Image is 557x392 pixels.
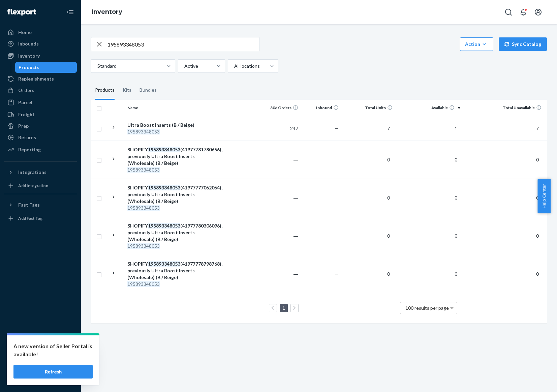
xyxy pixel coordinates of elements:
[140,81,157,100] div: Bundles
[533,271,541,277] span: 0
[4,180,77,191] a: Add Integration
[18,169,47,176] div: Integrations
[533,233,541,239] span: 0
[335,157,339,162] span: —
[4,51,77,61] a: Inventory
[13,342,93,358] p: A new version of Seller Portal is available!
[260,179,301,217] td: ―
[452,157,460,162] span: 0
[405,305,449,311] span: 100 results per page
[107,37,259,51] input: Search inventory by name or sku
[19,64,39,71] div: Products
[18,99,32,106] div: Parcel
[260,141,301,179] td: ―
[281,305,286,311] a: Page 1 is your current page
[384,271,393,277] span: 0
[4,121,77,131] a: Prep
[127,243,160,249] em: 195893348053
[260,217,301,255] td: ―
[18,146,41,153] div: Reporting
[18,202,40,208] div: Fast Tags
[260,116,301,141] td: 247
[465,41,488,48] div: Action
[234,63,234,69] input: All locations
[127,146,198,167] div: SHOPIFY (41977781780656), previously Ultra Boost Inserts (Wholesale) (B / Beige)
[18,134,36,141] div: Returns
[4,144,77,155] a: Reporting
[4,167,77,178] button: Integrations
[18,40,39,47] div: Inbounds
[127,205,160,211] em: 195893348053
[4,109,77,120] a: Freight
[4,27,77,38] a: Home
[395,100,463,116] th: Available
[335,125,339,131] span: —
[335,233,339,239] span: —
[341,100,395,116] th: Total Units
[4,200,77,210] button: Fast Tags
[4,213,77,224] a: Add Fast Tag
[4,339,77,350] a: Settings
[148,261,180,267] em: 195893348053
[7,9,36,16] img: Flexport logo
[384,157,393,162] span: 0
[184,63,184,69] input: Active
[502,5,515,19] button: Open Search Box
[125,100,200,116] th: Name
[4,362,77,372] a: Help Center
[4,73,77,84] a: Replenishments
[18,111,35,118] div: Freight
[18,53,40,59] div: Inventory
[18,123,29,129] div: Prep
[517,5,530,19] button: Open notifications
[384,195,393,201] span: 0
[260,100,301,116] th: 30d Orders
[384,233,393,239] span: 0
[18,87,34,94] div: Orders
[335,195,339,201] span: —
[463,100,547,116] th: Total Unavailable
[384,125,393,131] span: 7
[92,8,122,16] a: Inventory
[460,37,493,51] button: Action
[127,281,160,287] em: 195893348053
[148,147,180,152] em: 195893348053
[127,184,198,205] div: SHOPIFY (41977777062064), previously Ultra Boost Inserts (Wholesale) (B / Beige)
[452,271,460,277] span: 0
[499,37,547,51] button: Sync Catalog
[18,183,48,188] div: Add Integration
[452,195,460,201] span: 0
[301,100,341,116] th: Inbound
[533,125,541,131] span: 7
[95,81,115,100] div: Products
[127,167,160,173] em: 195893348053
[148,185,180,190] em: 195893348053
[18,215,42,221] div: Add Fast Tag
[335,271,339,277] span: —
[260,255,301,293] td: ―
[18,76,54,82] div: Replenishments
[531,5,545,19] button: Open account menu
[537,179,551,213] button: Help Center
[63,5,77,19] button: Close Navigation
[533,157,541,162] span: 0
[18,29,32,36] div: Home
[452,233,460,239] span: 0
[4,38,77,49] a: Inbounds
[4,97,77,108] a: Parcel
[127,129,160,134] em: 195893348053
[4,132,77,143] a: Returns
[127,261,198,281] div: SHOPIFY (41977778798768), previously Ultra Boost Inserts (Wholesale) (B / Beige)
[86,2,128,22] ol: breadcrumbs
[4,85,77,96] a: Orders
[533,195,541,201] span: 0
[15,62,77,73] a: Products
[97,63,97,69] input: Standard
[13,365,93,379] button: Refresh
[127,122,198,128] div: Ultra Boost Inserts (B / Beige)
[127,222,198,243] div: SHOPIFY (41977780306096), previously Ultra Boost Inserts (Wholesale) (B / Beige)
[4,350,77,361] a: Talk to Support
[148,223,180,229] em: 195893348053
[452,125,460,131] span: 1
